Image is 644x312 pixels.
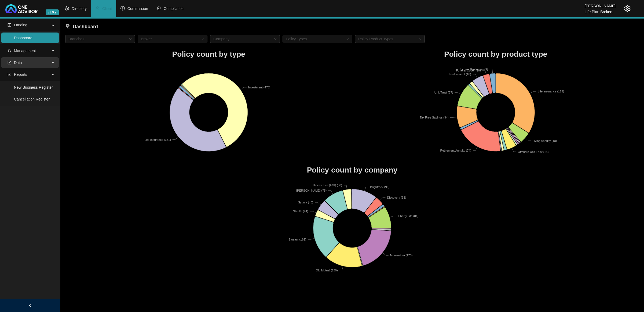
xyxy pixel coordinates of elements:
span: setting [624,5,631,12]
span: Directory [72,6,87,11]
span: left [28,304,32,307]
text: Life Insurance (371) [145,138,171,141]
div: Life Plan Brokers [585,7,616,13]
a: New Business Register [14,85,53,89]
text: Old Mutual (139) [316,269,338,272]
span: Dashboard [73,24,98,29]
span: dollar [120,6,125,10]
text: Offshore Unit Trust (15) [518,150,548,153]
span: import [8,61,11,64]
span: v1.9.9 [46,9,59,15]
text: Unit Trust (37) [434,91,453,94]
span: Landing [14,23,27,27]
span: Compliance [164,6,184,11]
text: Endowment (18) [449,73,471,76]
img: 2df55531c6924b55f21c4cf5d4484680-logo-light.svg [5,4,38,13]
text: Income Protection (9) [460,67,488,71]
text: Sygnia (40) [298,201,313,204]
text: Momentum (173) [390,254,413,257]
text: Funeral Cover (10) [456,69,481,72]
span: safety [157,6,161,10]
text: Living Annuity (18) [533,139,557,142]
text: Retirement Annuity (74) [440,149,471,152]
span: Client [102,6,112,11]
a: Cancellation Register [14,97,50,101]
span: Data [14,60,22,65]
text: Tax Free Savings (34) [420,116,449,119]
h1: Policy count by product type [352,48,639,60]
span: Management [14,49,36,53]
div: [PERSON_NAME] [585,1,616,7]
text: Brightrock (96) [370,185,389,189]
text: [PERSON_NAME] (75) [296,189,327,192]
span: block [66,24,71,29]
span: setting [65,6,69,10]
text: Discovery (33) [387,196,406,199]
h1: Policy count by company [65,164,639,176]
text: Bidvest Life (FMI) (30) [313,184,342,187]
span: user [95,6,100,10]
text: Liberty Life (81) [398,214,418,218]
text: Life Insurance (129) [538,90,564,93]
span: Reports [14,72,27,77]
text: Investment (470) [248,85,270,89]
span: user [8,49,11,53]
span: line-chart [8,73,11,76]
span: Commission [127,6,148,11]
a: Dashboard [14,36,32,40]
span: profile [8,23,11,27]
text: Sanlam (162) [288,238,306,241]
text: Stanlib (24) [293,210,308,213]
h1: Policy count by type [65,48,352,60]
